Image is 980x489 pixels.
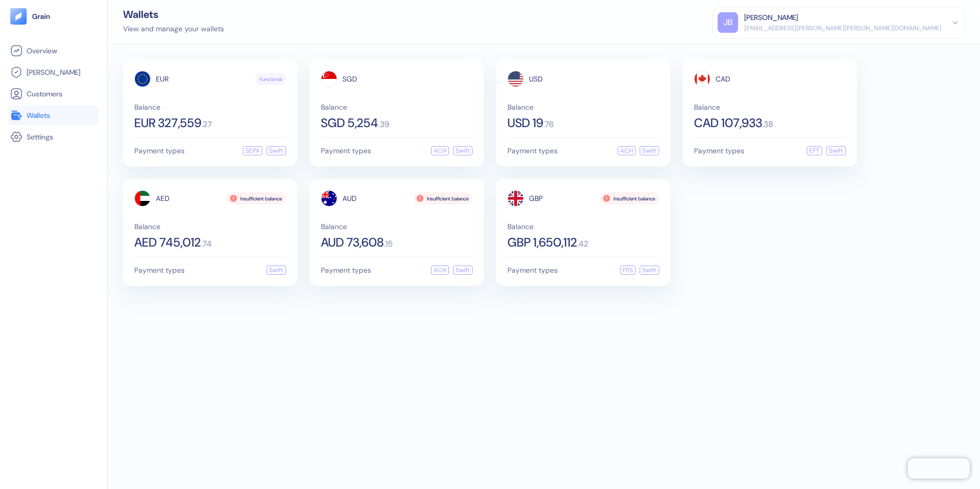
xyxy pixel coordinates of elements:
[762,120,773,129] span: . 38
[694,117,762,129] span: CAD 107,933
[577,240,588,248] span: . 42
[32,13,51,20] img: logo
[321,147,371,154] span: Payment types
[507,236,577,249] span: GBP 1,650,112
[640,266,659,275] div: Swift
[716,75,730,83] span: CAD
[267,266,286,275] div: Swift
[134,236,201,249] span: AED 745,012
[156,75,169,83] span: EUR
[321,236,384,249] span: AUD 73,608
[27,110,50,120] span: Wallets
[507,117,543,129] span: USD 19
[123,9,224,19] div: Wallets
[321,104,473,111] span: Balance
[640,146,659,155] div: Swift
[134,267,185,274] span: Payment types
[10,109,97,121] a: Wallets
[431,146,449,155] div: ACH
[744,12,798,23] div: [PERSON_NAME]
[826,146,846,155] div: Swift
[123,24,224,34] div: View and manage your wallets
[453,146,473,155] div: Swift
[507,104,659,111] span: Balance
[267,146,286,155] div: Swift
[431,266,449,275] div: ACH
[10,45,97,57] a: Overview
[321,223,473,230] span: Balance
[259,75,282,83] span: Functional
[134,223,286,230] span: Balance
[321,267,371,274] span: Payment types
[453,266,473,275] div: Swift
[529,195,543,202] span: GBP
[10,131,97,143] a: Settings
[908,458,970,479] iframe: Chatra live chat
[342,195,357,202] span: AUD
[10,66,97,78] a: [PERSON_NAME]
[27,67,80,77] span: [PERSON_NAME]
[27,89,63,99] span: Customers
[27,132,53,142] span: Settings
[10,88,97,100] a: Customers
[694,147,744,154] span: Payment types
[620,266,636,275] div: FPS
[384,240,393,248] span: . 15
[529,75,543,83] span: USD
[10,8,27,25] img: logo-tablet-V2.svg
[414,192,473,205] div: Insufficient balance
[507,223,659,230] span: Balance
[543,120,554,129] span: . 76
[807,146,822,155] div: EFT
[321,117,378,129] span: SGD 5,254
[718,12,738,33] div: JB
[694,104,846,111] span: Balance
[243,146,262,155] div: SEPA
[507,267,558,274] span: Payment types
[134,104,286,111] span: Balance
[342,75,357,83] span: SGD
[201,120,212,129] span: . 27
[744,24,942,33] div: [EMAIL_ADDRESS][PERSON_NAME][PERSON_NAME][DOMAIN_NAME]
[600,192,659,205] div: Insufficient balance
[134,147,185,154] span: Payment types
[201,240,212,248] span: . 74
[134,117,201,129] span: EUR 327,559
[618,146,636,155] div: ACH
[507,147,558,154] span: Payment types
[378,120,389,129] span: . 39
[227,192,286,205] div: Insufficient balance
[27,46,57,56] span: Overview
[156,195,170,202] span: AED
